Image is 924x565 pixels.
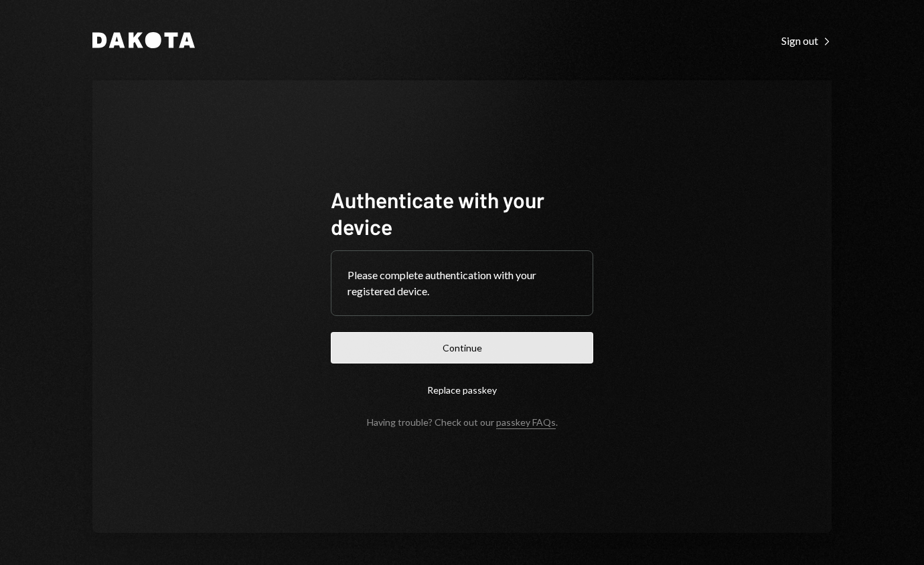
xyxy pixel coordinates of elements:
a: passkey FAQs [496,416,556,429]
button: Continue [331,332,593,364]
button: Replace passkey [331,374,593,406]
a: Sign out [781,33,832,48]
div: Having trouble? Check out our . [367,416,558,428]
div: Sign out [781,34,832,48]
h1: Authenticate with your device [331,186,593,240]
div: Please complete authentication with your registered device. [348,267,576,299]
